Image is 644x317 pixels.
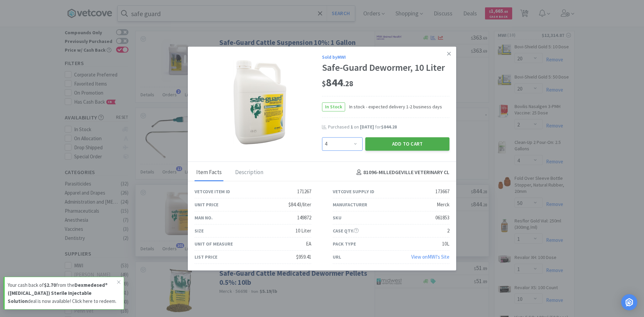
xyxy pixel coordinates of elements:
span: In stock - expected delivery 1-2 business days [345,103,442,111]
div: $84.43/liter [288,201,311,209]
div: 10L [442,240,449,248]
div: 171267 [297,188,311,196]
p: Your cash back of from the deal is now available! Click here to redeem. [8,281,117,305]
div: Unit Price [195,201,218,208]
span: 844 [322,76,353,90]
span: . 28 [343,79,353,89]
span: 1 [351,124,353,130]
div: Pack Type [333,240,356,248]
div: Unit of Measure [195,240,233,248]
a: View onMWI's Site [411,254,449,260]
div: 061853 [435,214,449,222]
div: Vetcove Item ID [195,188,230,195]
div: Item Facts [195,164,223,181]
div: EA [306,240,311,248]
span: $844.28 [381,124,397,130]
div: Merck [437,201,449,209]
div: 173667 [435,188,449,196]
div: Safe-Guard Dewormer, 10 Liter [322,62,449,73]
div: Case Qty. [333,227,359,234]
div: URL [333,253,341,261]
div: Sold by MWI [322,53,449,61]
div: 10 Liter [296,227,311,235]
div: Man No. [195,214,213,221]
div: 149872 [297,214,311,222]
div: SKU [333,214,341,221]
span: In Stock [322,103,345,111]
strong: Dexmedesed® ([MEDICAL_DATA]) Sterile Injectable Solution [8,282,108,304]
div: Vetcove Supply ID [333,188,374,195]
button: Add to Cart [365,137,449,151]
div: List Price [195,253,217,261]
span: $ [322,79,326,89]
img: 3b27786433ec460088eb9e1e7d110274_173667.png [215,58,302,146]
strong: $2.70 [44,282,56,288]
div: Open Intercom Messenger [621,294,637,310]
div: Size [195,227,204,234]
h4: 81096 - MILLEDGEVILLE VETERINARY CL [354,168,449,177]
div: Purchased on for [328,124,449,130]
div: 2 [447,227,449,235]
div: Description [233,164,265,181]
span: [DATE] [360,124,374,130]
div: Manufacturer [333,201,367,208]
div: $959.41 [296,253,311,261]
